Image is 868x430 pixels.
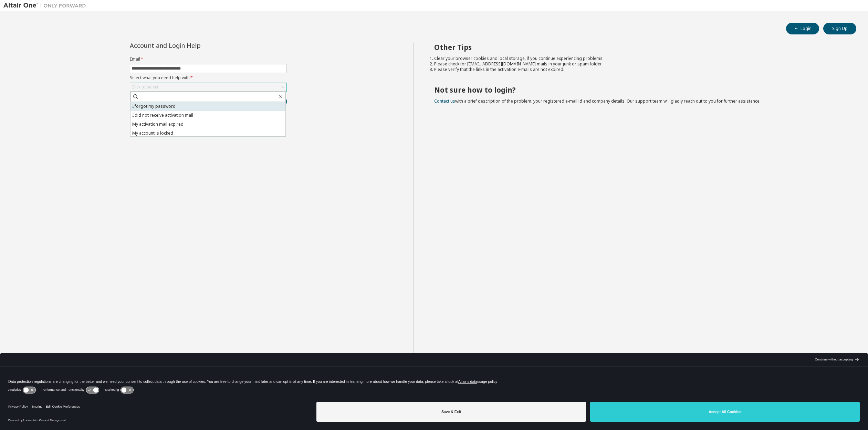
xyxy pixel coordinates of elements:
[434,61,844,67] li: Please check for [EMAIL_ADDRESS][DOMAIN_NAME] mails in your junk or spam folder.
[130,83,286,91] div: Click to select
[434,85,844,94] h2: Not sure how to login?
[130,43,255,48] div: Account and Login Help
[434,56,844,61] li: Clear your browser cookies and local storage, if you continue experiencing problems.
[823,23,856,34] button: Sign Up
[434,98,761,104] span: with a brief description of the problem, your registered e-mail id and company details. Our suppo...
[434,98,455,104] a: Contact us
[130,56,287,62] label: Email
[130,102,285,111] li: I forgot my password
[786,23,819,34] button: Login
[434,67,844,72] li: Please verify that the links in the activation e-mails are not expired.
[130,75,287,81] label: Select what you need help with
[434,43,844,52] h2: Other Tips
[3,2,90,9] img: Altair One
[132,84,158,90] div: Click to select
